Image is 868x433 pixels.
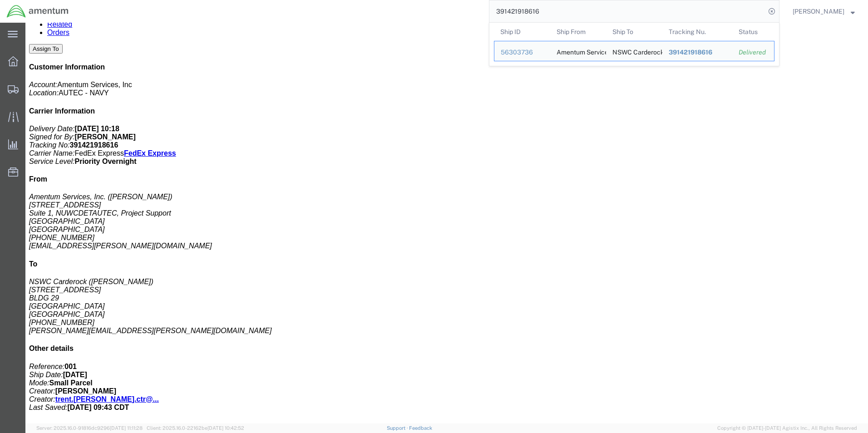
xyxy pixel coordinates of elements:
th: Ship From [550,23,607,41]
th: Status [732,23,774,41]
div: 56303736 [501,48,544,57]
span: 391421918616 [669,49,712,56]
a: Feedback [409,425,432,431]
th: Tracking Nu. [662,23,733,41]
table: Search Results [494,23,779,66]
a: Support [387,425,409,431]
div: NSWC Carderock [612,41,656,61]
th: Ship ID [494,23,550,41]
iframe: FS Legacy Container [25,23,868,423]
span: Server: 2025.16.0-91816dc9296 [36,425,143,431]
div: Delivered [739,48,768,57]
span: Copyright © [DATE]-[DATE] Agistix Inc., All Rights Reserved [717,424,857,432]
div: 391421918616 [669,48,726,57]
div: Amentum Services, Inc. [557,41,600,61]
th: Ship To [606,23,662,41]
input: Search for shipment number, reference number [489,0,765,22]
span: Client: 2025.16.0-22162be [147,425,244,431]
span: [DATE] 10:42:52 [207,425,244,431]
span: Charles Grant [793,6,844,16]
button: [PERSON_NAME] [792,6,855,17]
img: logo [6,5,69,18]
span: [DATE] 11:11:28 [110,425,143,431]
